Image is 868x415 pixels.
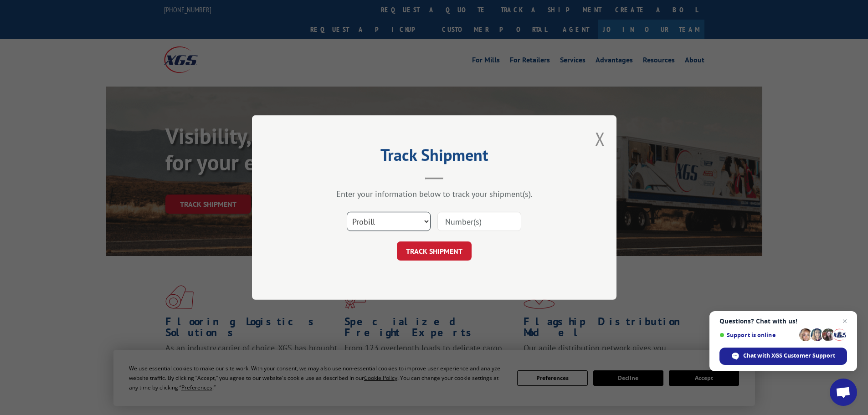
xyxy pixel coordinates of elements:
[719,348,847,365] span: Chat with XGS Customer Support
[719,332,796,338] span: Support is online
[743,352,835,360] span: Chat with XGS Customer Support
[830,379,857,406] a: Open chat
[595,127,605,151] button: Close modal
[437,212,521,231] input: Number(s)
[397,241,472,261] button: TRACK SHIPMENT
[298,189,571,199] div: Enter your information below to track your shipment(s).
[298,149,571,166] h2: Track Shipment
[719,318,847,325] span: Questions? Chat with us!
